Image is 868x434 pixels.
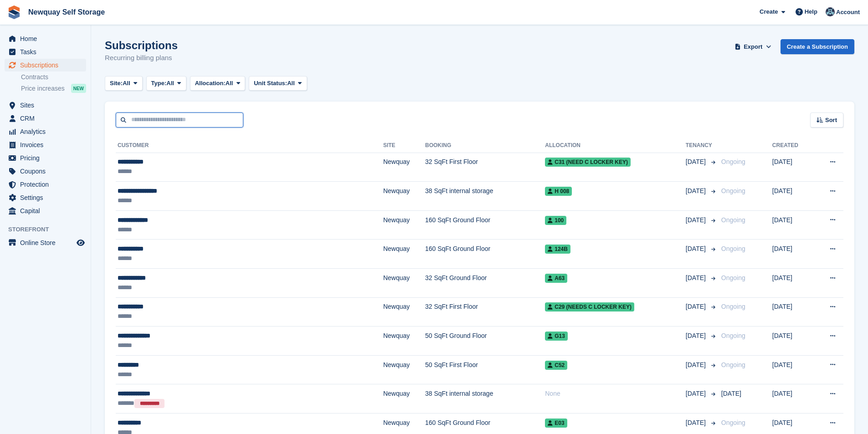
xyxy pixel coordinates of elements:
a: menu [5,112,86,125]
span: Ongoing [721,187,745,194]
a: menu [5,32,86,45]
div: None [545,389,686,398]
span: C29 (needs C locker key) [545,302,634,311]
img: Colette Pearce [826,7,835,16]
th: Customer [116,138,383,153]
span: H 008 [545,187,572,196]
td: Newquay [383,327,425,356]
span: Account [836,8,860,17]
span: Type: [151,79,167,88]
span: All [123,79,130,88]
span: [DATE] [686,418,708,428]
span: Home [20,32,75,45]
span: Storefront [8,225,91,234]
span: E03 [545,419,567,428]
th: Tenancy [686,138,718,153]
td: Newquay [383,355,425,384]
th: Created [772,138,813,153]
span: All [226,79,233,88]
span: [DATE] [686,157,708,167]
th: Allocation [545,138,686,153]
span: Tasks [20,46,75,58]
a: menu [5,99,86,112]
td: 50 SqFt Ground Floor [425,327,545,356]
a: Create a Subscription [781,39,854,54]
th: Site [383,138,425,153]
span: C31 (Need C Locker key) [545,158,631,167]
span: All [287,79,295,88]
td: Newquay [383,384,425,414]
span: Ongoing [721,303,745,310]
span: Export [744,42,762,51]
a: menu [5,178,86,191]
td: [DATE] [772,240,813,269]
span: CRM [20,112,75,125]
span: 100 [545,216,566,225]
span: [DATE] [686,273,708,283]
td: [DATE] [772,210,813,240]
span: Ongoing [721,332,745,339]
span: [DATE] [686,186,708,196]
span: C52 [545,361,567,370]
span: Subscriptions [20,59,75,71]
h1: Subscriptions [105,39,178,51]
td: Newquay [383,240,425,269]
span: Pricing [20,152,75,164]
span: Unit Status: [254,79,287,88]
span: Ongoing [721,274,745,281]
span: Ongoing [721,158,745,165]
td: 50 SqFt First Floor [425,355,545,384]
td: [DATE] [772,384,813,414]
span: Ongoing [721,216,745,224]
span: Sites [20,99,75,112]
td: 32 SqFt First Floor [425,297,545,327]
td: 38 SqFt internal storage [425,384,545,414]
span: 124B [545,245,570,254]
th: Booking [425,138,545,153]
span: [DATE] [686,244,708,254]
span: [DATE] [686,215,708,225]
td: [DATE] [772,153,813,182]
button: Export [733,39,773,54]
div: NEW [71,84,86,93]
span: [DATE] [686,389,708,398]
span: Help [805,7,817,16]
span: [DATE] [686,302,708,311]
td: [DATE] [772,355,813,384]
span: Ongoing [721,419,745,426]
td: Newquay [383,297,425,327]
span: Settings [20,191,75,204]
button: Site: All [105,76,143,91]
span: Coupons [20,165,75,178]
span: [DATE] [686,360,708,370]
span: Capital [20,204,75,217]
span: Allocation: [195,79,226,88]
td: 32 SqFt Ground Floor [425,269,545,298]
button: Type: All [146,76,186,91]
span: A63 [545,274,567,283]
a: menu [5,152,86,164]
td: Newquay [383,210,425,240]
td: [DATE] [772,297,813,327]
span: Sort [825,116,837,125]
td: 160 SqFt Ground Floor [425,210,545,240]
td: Newquay [383,182,425,211]
p: Recurring billing plans [105,53,178,63]
span: Ongoing [721,361,745,368]
a: Contracts [21,73,86,82]
span: Online Store [20,236,75,249]
a: menu [5,204,86,217]
td: [DATE] [772,182,813,211]
td: [DATE] [772,327,813,356]
a: menu [5,165,86,178]
a: menu [5,59,86,71]
img: stora-icon-8386f47178a22dfd0bd8f6a31ec36ba5ce8667c1dd55bd0f319d3a0aa187defe.svg [7,5,21,19]
a: menu [5,138,86,151]
span: [DATE] [721,390,741,397]
span: Create [760,7,778,16]
button: Unit Status: All [249,76,307,91]
a: Price increases NEW [21,83,86,93]
a: menu [5,191,86,204]
span: Analytics [20,125,75,138]
a: menu [5,46,86,58]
